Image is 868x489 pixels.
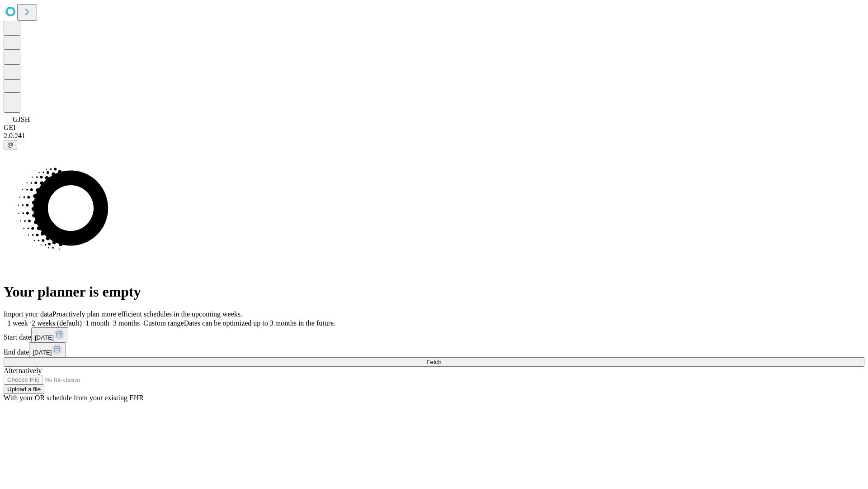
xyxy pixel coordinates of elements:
span: 1 week [7,319,28,327]
span: [DATE] [35,334,54,341]
span: With your OR schedule from your existing EHR [4,394,144,402]
span: Import your data [4,310,52,318]
span: GJSH [13,115,30,123]
span: 2 weeks (default) [32,319,82,327]
span: Custom range [143,319,184,327]
div: 2.0.241 [4,132,864,140]
h1: Your planner is empty [4,283,864,300]
div: GEI [4,124,864,132]
span: [DATE] [33,349,52,356]
span: Proactively plan more efficient schedules in the upcoming weeks. [52,310,242,318]
span: Alternatively [4,367,42,374]
button: @ [4,140,17,149]
div: End date [4,342,864,357]
span: Dates can be optimized up to 3 months in the future. [184,319,335,327]
span: Fetch [426,359,441,365]
span: @ [7,141,14,148]
div: Start date [4,327,864,342]
span: 1 month [85,319,109,327]
span: 3 months [113,319,140,327]
button: Upload a file [4,384,44,394]
button: Fetch [4,357,864,367]
button: [DATE] [31,327,68,342]
button: [DATE] [29,342,66,357]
